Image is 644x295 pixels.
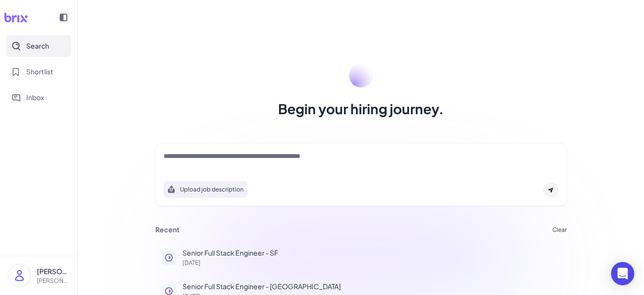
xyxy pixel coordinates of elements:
h1: Begin your hiring journey. [278,99,444,119]
span: Shortlist [26,67,53,77]
button: Senior Full Stack Engineer - SF[DATE] [155,242,567,272]
p: [DATE] [182,260,561,266]
p: [PERSON_NAME][EMAIL_ADDRESS][DOMAIN_NAME] [37,277,69,285]
p: Senior Full Stack Engineer - [GEOGRAPHIC_DATA] [182,281,561,292]
div: Open Intercom Messenger [611,262,634,285]
button: Search [6,35,71,57]
span: Search [26,41,49,51]
p: Senior Full Stack Engineer - SF [182,248,561,258]
h3: Recent [155,226,180,234]
button: Inbox [6,87,71,108]
p: [PERSON_NAME] [37,266,69,277]
img: user_logo.png [8,264,31,287]
button: Shortlist [6,61,71,83]
button: Clear [552,227,567,233]
span: Inbox [26,92,44,103]
button: Search using job description [164,181,248,198]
